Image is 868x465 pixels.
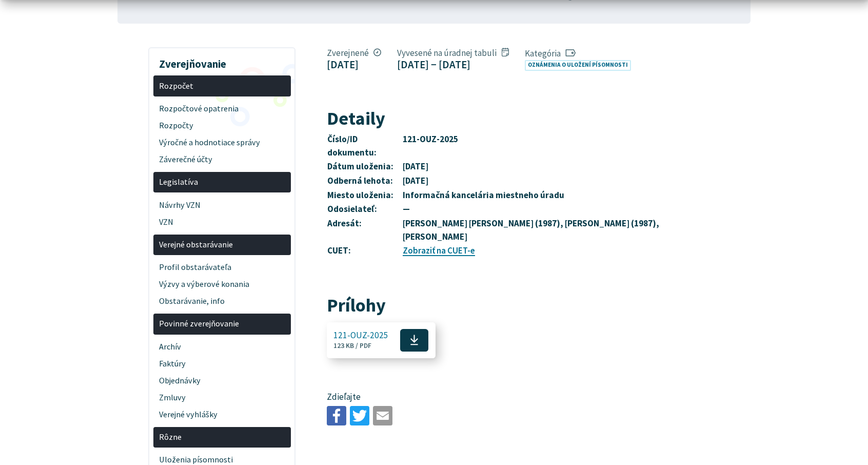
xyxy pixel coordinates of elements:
th: CUET: [327,244,402,258]
a: Rôzne [153,427,291,448]
span: Vyvesené na úradnej tabuli [397,47,509,59]
strong: — [403,203,410,215]
span: Zmluvy [159,389,285,406]
span: Verejné vyhlášky [159,406,285,423]
a: Faktúry [153,355,291,372]
figcaption: [DATE] − [DATE] [397,58,509,71]
a: Zmluvy [153,389,291,406]
span: Záverečné účty [159,151,285,168]
span: Výzvy a výberové konania [159,276,285,293]
a: Obstarávanie, info [153,293,291,310]
span: Rôzne [159,429,285,445]
span: Profil obstarávateľa [159,259,285,276]
a: Legislatíva [153,172,291,193]
strong: 121-OUZ-2025 [403,133,458,145]
a: Profil obstarávateľa [153,259,291,276]
th: Miesto uloženia: [327,188,402,203]
span: Objednávky [159,372,285,389]
figcaption: [DATE] [327,58,382,71]
span: Kategória [525,48,635,59]
span: Faktúry [159,355,285,372]
img: Zdieľať na Facebooku [327,406,346,425]
a: 121-OUZ-2025 123 KB / PDF [327,322,436,358]
span: Zverejnené [327,47,382,59]
a: Povinné zverejňovanie [153,314,291,335]
a: VZN [153,214,291,230]
h3: Zverejňovanie [153,50,291,72]
th: Dátum uloženia: [327,160,402,174]
span: VZN [159,214,285,230]
span: 123 KB / PDF [333,341,371,350]
a: Rozpočet [153,75,291,96]
strong: Informačná kancelária miestneho úradu [403,189,564,201]
img: Zdieľať e-mailom [373,406,392,425]
th: Odberná lehota: [327,174,402,188]
span: 121-OUZ-2025 [333,331,388,340]
a: Výzvy a výberové konania [153,276,291,293]
h2: Prílohy [327,295,673,316]
a: Verejné obstarávanie [153,235,291,256]
a: Zobraziť na CUET-e [403,245,475,256]
strong: [DATE] [403,175,428,186]
strong: [PERSON_NAME] [PERSON_NAME] (1987), [PERSON_NAME] (1987), [PERSON_NAME] [403,218,659,242]
span: Rozpočty [159,117,285,134]
p: Zdieľajte [327,391,673,404]
th: Číslo/ID dokumentu: [327,132,402,160]
a: Návrhy VZN [153,197,291,214]
th: Adresát: [327,217,402,244]
a: Rozpočtové opatrenia [153,100,291,117]
img: Zdieľať na Twitteri [350,406,369,425]
a: Verejné vyhlášky [153,406,291,423]
a: Objednávky [153,372,291,389]
strong: [DATE] [403,161,428,172]
h2: Detaily [327,108,673,129]
th: Odosielateľ: [327,202,402,217]
span: Obstarávanie, info [159,293,285,310]
a: Archív [153,338,291,355]
a: Oznámenia o uložení písomnosti [525,60,631,71]
span: Rozpočet [159,77,285,94]
span: Archív [159,338,285,355]
a: Záverečné účty [153,151,291,168]
span: Legislatíva [159,174,285,191]
span: Verejné obstarávanie [159,236,285,253]
span: Výročné a hodnotiace správy [159,134,285,151]
a: Rozpočty [153,117,291,134]
span: Povinné zverejňovanie [159,316,285,333]
span: Rozpočtové opatrenia [159,100,285,117]
a: Výročné a hodnotiace správy [153,134,291,151]
span: Návrhy VZN [159,197,285,214]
